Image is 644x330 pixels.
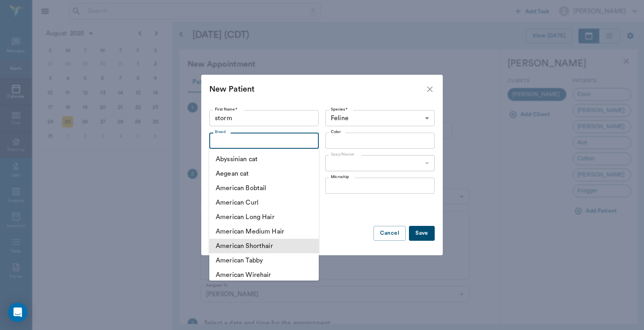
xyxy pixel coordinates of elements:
div: New Patient [209,83,425,96]
label: Color [331,129,341,135]
li: American Wirehair [209,268,319,282]
li: American Shorthair [209,239,319,253]
li: American Long Hair [209,210,319,224]
button: Save [409,226,435,241]
label: First Name * [215,107,237,112]
li: American Bobtail [209,181,319,195]
li: Abyssinian cat [209,152,319,166]
label: Breed [215,129,226,135]
div: Feline [325,110,435,126]
li: Aegean cat [209,166,319,181]
div: Open Intercom Messenger [8,303,27,322]
label: Spay/Neuter [331,152,355,157]
button: close [425,84,435,94]
li: American Medium Hair [209,224,319,239]
li: American Tabby [209,253,319,268]
label: Species * [331,107,348,112]
button: Cancel [374,226,406,241]
li: American Curl [209,195,319,210]
label: Microchip [331,174,349,180]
